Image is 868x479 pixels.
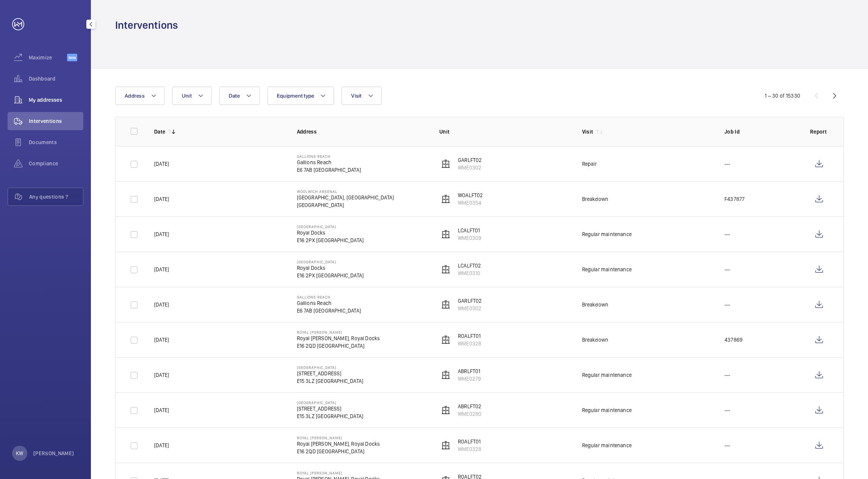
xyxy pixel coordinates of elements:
[297,224,364,229] p: [GEOGRAPHIC_DATA]
[724,230,731,238] p: ---
[29,193,83,201] span: Any questions ?
[297,295,361,299] p: Gallions Reach
[458,445,481,453] p: WME0328
[458,164,482,171] p: WME0302
[724,406,731,414] p: ---
[441,300,450,309] img: elevator.svg
[439,128,570,135] p: Unit
[297,194,394,201] p: [GEOGRAPHIC_DATA], [GEOGRAPHIC_DATA]
[458,297,482,305] p: GARLFT02
[458,340,481,347] p: WME0328
[29,75,83,82] span: Dashboard
[297,412,364,420] p: E15 3LZ [GEOGRAPHIC_DATA]
[297,128,428,135] p: Address
[277,93,314,99] span: Equipment type
[182,93,192,99] span: Unit
[765,92,800,100] div: 1 – 30 of 15330
[724,128,798,135] p: Job Id
[458,227,481,234] p: LCALFT01
[297,201,394,209] p: [GEOGRAPHIC_DATA]
[458,156,482,164] p: GARLFT02
[154,128,165,135] p: Date
[458,410,481,418] p: WME0280
[297,272,364,279] p: E16 2PX [GEOGRAPHIC_DATA]
[115,87,165,105] button: Address
[297,159,361,166] p: Gallions Reach
[29,54,67,61] span: Maximize
[441,441,450,450] img: elevator.svg
[724,195,745,203] p: F437877
[458,403,481,410] p: ABRLFT02
[582,371,632,379] div: Regular maintenance
[297,400,364,405] p: [GEOGRAPHIC_DATA]
[458,234,481,242] p: WME0309
[297,189,394,194] p: Woolwich Arsenal
[724,371,731,379] p: ---
[582,230,632,238] div: Regular maintenance
[297,330,380,334] p: Royal [PERSON_NAME]
[724,336,743,344] p: 437869
[724,266,731,273] p: ---
[351,93,361,99] span: Visit
[219,87,260,105] button: Date
[458,367,481,375] p: ABRLFT01
[297,435,380,440] p: Royal [PERSON_NAME]
[441,230,450,239] img: elevator.svg
[29,96,83,104] span: My addresses
[297,299,361,307] p: Gallions Reach
[441,370,450,379] img: elevator.svg
[458,332,481,340] p: ROALFT01
[29,138,83,146] span: Documents
[441,265,450,274] img: elevator.svg
[582,406,632,414] div: Regular maintenance
[458,199,483,207] p: WME0354
[582,336,609,344] div: Breakdown
[458,438,481,445] p: ROALFT01
[810,128,828,135] p: Report
[297,471,380,475] p: Royal [PERSON_NAME]
[297,370,364,377] p: [STREET_ADDRESS]
[297,154,361,159] p: Gallions Reach
[297,448,380,455] p: E16 2QD [GEOGRAPHIC_DATA]
[154,195,169,203] p: [DATE]
[724,301,731,308] p: ---
[297,264,364,272] p: Royal Docks
[67,54,77,61] span: Beta
[154,301,169,308] p: [DATE]
[267,87,334,105] button: Equipment type
[29,160,83,167] span: Compliance
[154,266,169,273] p: [DATE]
[458,262,481,269] p: LCALFT02
[33,449,74,457] p: [PERSON_NAME]
[297,229,364,236] p: Royal Docks
[297,405,364,412] p: [STREET_ADDRESS]
[154,371,169,379] p: [DATE]
[441,194,450,204] img: elevator.svg
[297,260,364,264] p: [GEOGRAPHIC_DATA]
[441,335,450,344] img: elevator.svg
[582,301,609,308] div: Breakdown
[154,406,169,414] p: [DATE]
[16,449,23,457] p: KW
[297,307,361,314] p: E6 7AB [GEOGRAPHIC_DATA]
[582,128,593,135] p: Visit
[441,406,450,415] img: elevator.svg
[458,305,482,312] p: WME0302
[297,377,364,385] p: E15 3LZ [GEOGRAPHIC_DATA]
[29,117,83,125] span: Interventions
[441,159,450,168] img: elevator.svg
[172,87,212,105] button: Unit
[458,191,483,199] p: WOALFT02
[458,269,481,277] p: WME0310
[297,236,364,244] p: E16 2PX [GEOGRAPHIC_DATA]
[342,87,381,105] button: Visit
[154,160,169,168] p: [DATE]
[154,230,169,238] p: [DATE]
[297,440,380,448] p: Royal [PERSON_NAME], Royal Docks
[582,195,609,203] div: Breakdown
[154,336,169,344] p: [DATE]
[582,160,597,168] div: Repair
[115,18,178,32] h1: Interventions
[297,365,364,370] p: [GEOGRAPHIC_DATA]
[724,442,731,449] p: ---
